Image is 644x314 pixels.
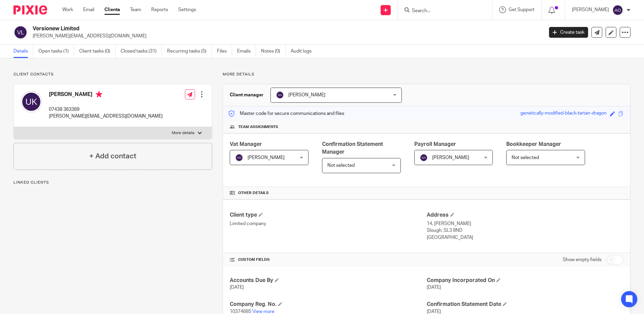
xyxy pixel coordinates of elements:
[414,142,456,147] span: Payroll Manager
[33,25,438,32] h2: Versionew Limited
[506,142,561,147] span: Bookkeeper Manager
[49,113,163,120] p: [PERSON_NAME][EMAIL_ADDRESS][DOMAIN_NAME]
[288,93,325,97] span: [PERSON_NAME]
[237,45,256,58] a: Emails
[83,6,94,13] a: Email
[230,212,426,219] h4: Client type
[228,110,344,117] p: Master code for secure communications and files
[130,6,141,13] a: Team
[121,45,162,58] a: Closed tasks (31)
[549,27,588,38] a: Create task
[13,72,212,77] p: Client contacts
[427,220,623,227] p: 14, [PERSON_NAME]
[96,91,102,98] i: Primary
[563,256,602,263] label: Show empty fields
[62,6,73,13] a: Work
[151,6,168,13] a: Reports
[223,72,631,77] p: More details
[327,163,355,168] span: Not selected
[217,45,232,58] a: Files
[238,190,269,196] span: Other details
[520,110,607,118] div: genetically-modified-black-tartan-dragon
[49,106,163,113] p: 07438 363369
[13,5,47,14] img: Pixie
[13,180,212,185] p: Linked clients
[230,277,426,284] h4: Accounts Due By
[230,301,426,308] h4: Company Reg. No.
[230,309,251,314] span: 10374685
[427,212,623,219] h4: Address
[427,309,441,314] span: [DATE]
[238,124,278,130] span: Team assignments
[230,142,262,147] span: Vat Manager
[427,285,441,290] span: [DATE]
[230,92,264,98] h3: Client manager
[612,5,623,15] img: svg%3E
[178,6,196,13] a: Settings
[427,301,623,308] h4: Confirmation Statement Date
[276,91,284,99] img: svg%3E
[261,45,286,58] a: Notes (0)
[235,154,243,162] img: svg%3E
[252,309,275,314] a: View more
[167,45,212,58] a: Recurring tasks (5)
[322,142,383,155] span: Confirmation Statement Manager
[21,91,42,113] img: svg%3E
[49,91,163,99] h4: [PERSON_NAME]
[427,234,623,241] p: [GEOGRAPHIC_DATA]
[13,45,33,58] a: Details
[230,257,426,262] h4: CUSTOM FIELDS
[89,151,136,161] h4: + Add contact
[509,7,535,12] span: Get Support
[230,220,426,227] p: Limited company
[13,25,28,39] img: svg%3E
[427,277,623,284] h4: Company Incorporated On
[432,155,469,160] span: [PERSON_NAME]
[411,8,472,14] input: Search
[172,130,194,136] p: More details
[427,227,623,234] p: Slough, SL3 8ND
[420,154,428,162] img: svg%3E
[291,45,317,58] a: Audit logs
[33,33,539,39] p: [PERSON_NAME][EMAIL_ADDRESS][DOMAIN_NAME]
[248,155,285,160] span: [PERSON_NAME]
[38,45,74,58] a: Open tasks (1)
[230,285,244,290] span: [DATE]
[572,6,609,13] p: [PERSON_NAME]
[104,6,120,13] a: Clients
[512,155,539,160] span: Not selected
[79,45,116,58] a: Client tasks (0)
